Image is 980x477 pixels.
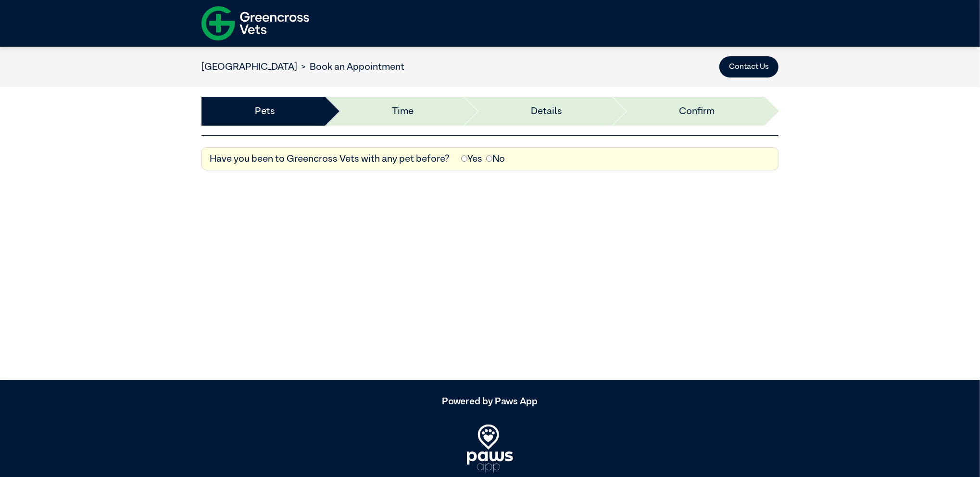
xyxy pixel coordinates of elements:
button: Contact Us [719,56,779,77]
li: Book an Appointment [297,60,404,74]
a: Pets [255,104,275,118]
h5: Powered by Paws App [201,396,779,407]
input: Yes [461,155,467,162]
img: PawsApp [467,425,513,473]
input: No [486,155,492,162]
label: No [486,152,505,166]
a: [GEOGRAPHIC_DATA] [201,62,297,72]
img: f-logo [201,2,309,44]
label: Yes [461,152,482,166]
nav: breadcrumb [201,60,404,74]
label: Have you been to Greencross Vets with any pet before? [210,152,450,166]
